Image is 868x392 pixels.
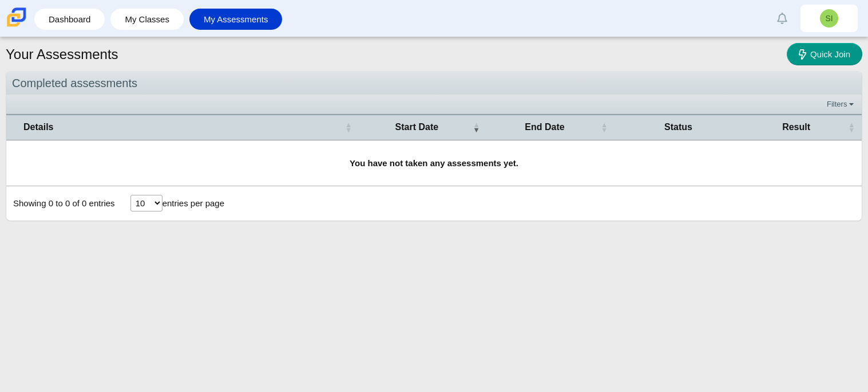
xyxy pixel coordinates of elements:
span: End Date [525,122,564,132]
a: Quick Join [787,43,862,65]
span: Start Date [395,122,439,132]
span: Result [782,122,810,132]
span: SI [825,14,833,22]
a: Alerts [770,6,795,31]
a: Dashboard [40,9,99,30]
div: Completed assessments [6,72,862,95]
span: Quick Join [810,49,850,59]
a: Carmen School of Science & Technology [5,21,29,31]
label: entries per page [162,198,224,208]
span: Result : Activate to sort [848,115,855,139]
span: Details : Activate to sort [345,115,352,139]
div: Showing 0 to 0 of 0 entries [6,186,115,221]
a: My Assessments [195,9,277,30]
b: You have not taken any assessments yet. [350,158,518,168]
span: Start Date : Activate to remove sorting [473,115,479,139]
h1: Your Assessments [6,45,118,64]
img: Carmen School of Science & Technology [5,5,29,29]
a: SI [800,5,858,32]
span: Status [664,122,692,132]
span: End Date : Activate to sort [601,115,608,139]
a: My Classes [116,9,178,30]
span: Details [23,122,53,132]
a: Filters [824,99,859,110]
